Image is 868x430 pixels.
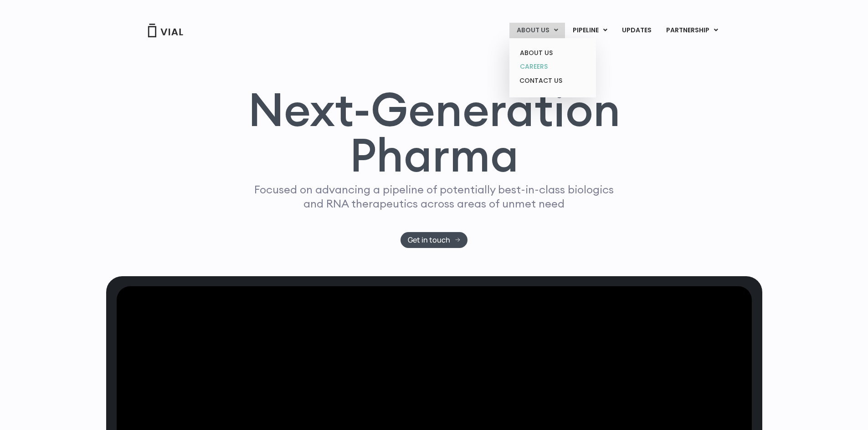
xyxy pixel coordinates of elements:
a: CAREERS [513,60,592,74]
span: Get in touch [408,237,450,243]
a: PIPELINEMenu Toggle [565,23,614,38]
a: ABOUT USMenu Toggle [509,23,565,38]
p: Focused on advancing a pipeline of potentially best-in-class biologics and RNA therapeutics acros... [251,182,618,211]
a: ABOUT US [513,46,592,60]
h1: Next-Generation Pharma [237,86,632,178]
a: PARTNERSHIPMenu Toggle [659,23,725,38]
img: Vial Logo [147,24,184,37]
a: UPDATES [615,23,658,38]
a: Get in touch [401,232,467,248]
a: CONTACT US [513,74,592,88]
